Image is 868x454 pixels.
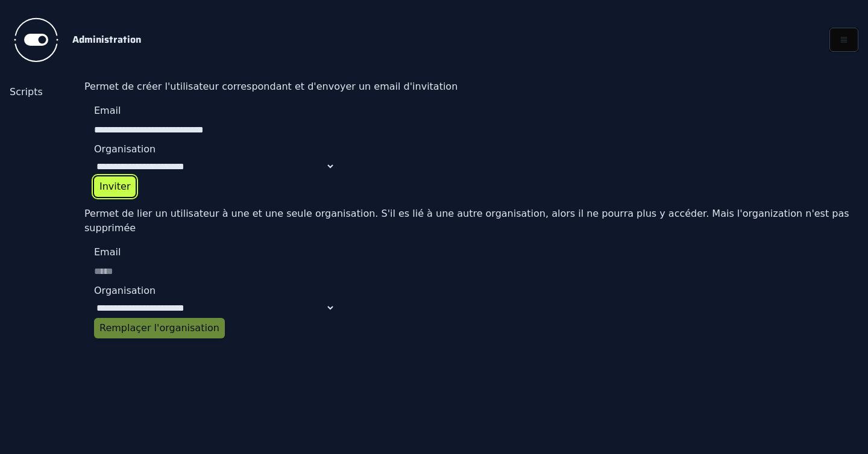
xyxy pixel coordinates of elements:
label: Email [94,245,335,260]
label: Email [94,104,335,118]
button: Inviter [94,176,136,197]
label: Organisation [94,284,335,298]
button: Remplaçer l'organisation [94,318,225,338]
h2: Administration [72,33,810,47]
div: Remplaçer l'organisation [99,321,219,335]
p: Permet de créer l'utilisateur correspondant et d'envoyer un email d'invitation [84,79,868,94]
label: Organisation [94,142,335,157]
p: Permet de lier un utilisateur à une et une seule organisation. S'il es lié à une autre organisati... [84,207,868,235]
a: Scripts [10,85,75,99]
div: Inviter [99,179,130,194]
